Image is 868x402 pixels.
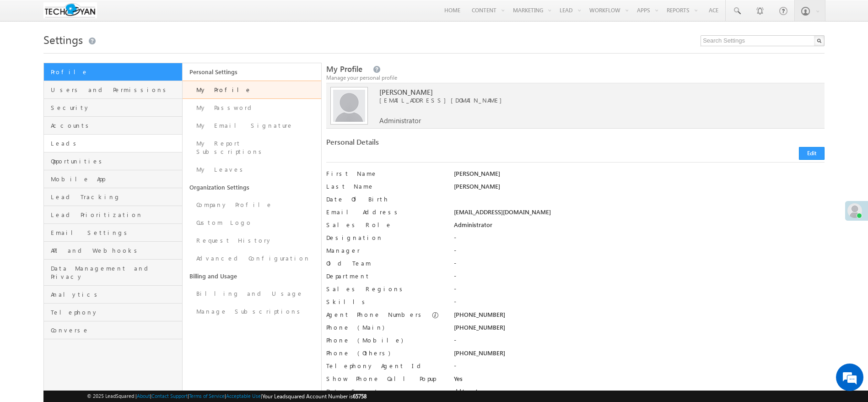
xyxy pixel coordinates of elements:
label: Old Team [326,259,441,267]
span: Profile [51,68,180,76]
a: Lead Prioritization [44,206,182,224]
span: Telephony [51,308,180,316]
label: Phone (Main) [326,323,441,331]
a: Terms of Service [189,393,225,399]
a: Manage Subscriptions [183,303,321,321]
a: Accounts [44,117,182,135]
div: - [454,259,825,272]
span: API and Webhooks [51,246,180,255]
input: Search Settings [701,35,825,46]
div: Manage your personal profile [326,74,825,82]
span: Converse [51,326,180,334]
label: Skills [326,298,441,306]
label: Sales Regions [326,285,441,293]
span: Accounts [51,121,180,130]
a: Email Settings [44,224,182,242]
a: Converse [44,321,182,339]
span: Lead Tracking [51,193,180,201]
span: Your Leadsquared Account Number is [262,393,367,400]
label: Telephony Agent Id [326,362,441,370]
a: Users and Permissions [44,81,182,99]
div: Personal Details [326,138,569,151]
a: Company Profile [183,196,321,214]
div: - [454,362,825,375]
span: 65758 [353,393,367,400]
a: Organization Settings [183,179,321,196]
img: Custom Logo [43,2,97,18]
span: [EMAIL_ADDRESS][DOMAIN_NAME] [379,96,778,104]
div: dd/mm/yyyy [454,387,825,400]
span: Mobile App [51,175,180,183]
a: Analytics [44,286,182,304]
a: Contact Support [151,393,188,399]
div: - [454,285,825,298]
a: Personal Settings [183,63,321,81]
a: Billing and Usage [183,267,321,285]
span: © 2025 LeadSquared | | | | | [87,392,367,401]
span: Users and Permissions [51,86,180,94]
label: Agent Phone Numbers [326,310,425,319]
div: [PERSON_NAME] [454,182,825,195]
span: Data Management and Privacy [51,264,180,281]
a: Request History [183,232,321,250]
a: Billing and Usage [183,285,321,303]
a: Lead Tracking [44,188,182,206]
a: My Profile [183,81,321,99]
a: Mobile App [44,170,182,188]
div: [PHONE_NUMBER] [454,310,825,323]
a: Acceptable Use [226,393,261,399]
label: Show Phone Call Popup [326,375,441,383]
div: - [454,234,825,246]
a: My Report Subscriptions [183,135,321,161]
div: [EMAIL_ADDRESS][DOMAIN_NAME] [454,208,825,221]
a: API and Webhooks [44,242,182,260]
a: Advanced Configuration [183,250,321,267]
span: Opportunities [51,157,180,165]
span: [PERSON_NAME] [379,88,778,96]
a: Leads [44,135,182,152]
span: Administrator [379,116,421,125]
span: Settings [43,32,83,47]
a: Data Management and Privacy [44,260,182,286]
a: My Password [183,99,321,117]
div: Yes [454,375,825,387]
div: [PHONE_NUMBER] [454,323,825,336]
div: - [454,246,825,259]
button: Edit [799,147,825,160]
a: My Email Signature [183,117,321,135]
label: Department [326,272,441,280]
label: Email Address [326,208,441,216]
label: Date Format [326,387,441,396]
label: Date Of Birth [326,195,441,203]
label: First Name [326,169,441,178]
label: Phone (Others) [326,349,441,357]
span: My Profile [326,64,362,74]
span: Lead Prioritization [51,211,180,219]
label: Manager [326,246,441,255]
label: Last Name [326,182,441,190]
a: Telephony [44,304,182,321]
div: - [454,272,825,285]
span: Email Settings [51,228,180,237]
div: - [454,336,825,349]
label: Sales Role [326,221,441,229]
a: About [137,393,150,399]
a: Opportunities [44,152,182,170]
label: Designation [326,234,441,242]
div: [PHONE_NUMBER] [454,349,825,362]
a: Profile [44,63,182,81]
div: - [454,298,825,310]
a: My Leaves [183,161,321,179]
span: Security [51,103,180,112]
label: Phone (Mobile) [326,336,403,344]
a: Security [44,99,182,117]
div: [PERSON_NAME] [454,169,825,182]
a: Custom Logo [183,214,321,232]
span: Leads [51,139,180,147]
div: Administrator [454,221,825,234]
span: Analytics [51,290,180,299]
